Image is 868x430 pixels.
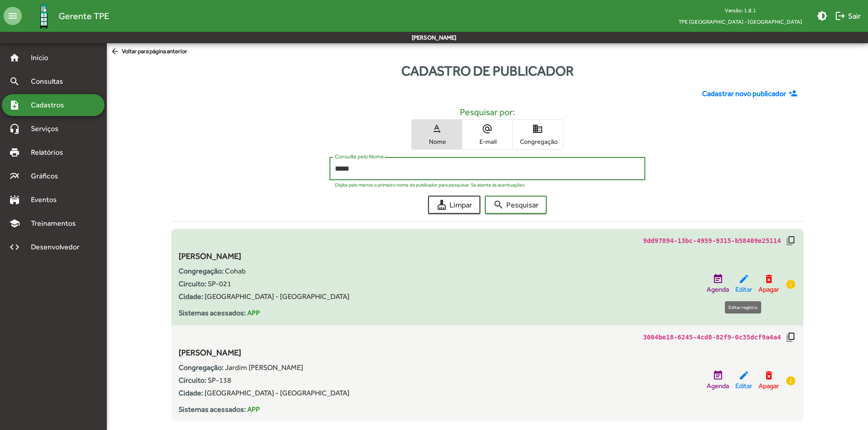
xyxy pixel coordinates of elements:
strong: Circuito: [179,376,206,384]
span: Desenvolvedor [25,242,90,253]
span: SP-021 [208,279,231,288]
strong: Sistemas acessados: [179,405,246,414]
a: Gerente TPE [22,1,109,31]
mat-icon: stadium [9,194,20,205]
span: Gráficos [25,171,70,182]
span: Voltar para página anterior [110,47,187,57]
strong: Cidade: [179,389,203,397]
span: Eventos [25,194,69,205]
span: [GEOGRAPHIC_DATA] - [GEOGRAPHIC_DATA] [205,292,349,301]
span: Nome [414,137,459,146]
span: Editar [735,381,752,391]
span: Jardim [PERSON_NAME] [225,363,303,372]
span: Congregação [515,137,560,146]
mat-icon: brightness_medium [817,10,828,21]
mat-icon: info [785,279,796,290]
span: Limpar [436,197,472,213]
mat-icon: search [9,76,20,87]
mat-icon: edit [738,370,749,381]
span: Serviços [25,123,71,134]
mat-hint: Digite pelo menos o primeiro nome do publicador para pesquisar. Se atente às acentuações. [335,182,526,187]
mat-icon: event_note [713,273,723,284]
mat-icon: print [9,147,20,158]
span: [PERSON_NAME] [179,251,241,261]
span: Apagar [758,381,779,391]
span: Cadastrar novo publicador [702,88,786,99]
span: Treinamentos [25,218,87,229]
mat-icon: copy_all [785,235,796,246]
mat-icon: home [9,52,20,63]
mat-icon: search [493,199,504,210]
button: Sair [831,8,864,24]
button: Congregação [513,120,563,149]
code: 9dd97894-13bc-4959-9315-b58409e25114 [643,236,781,246]
span: APP [247,405,260,414]
mat-icon: multiline_chart [9,171,20,182]
img: Logo [29,1,59,31]
span: Relatórios [25,147,75,158]
span: Gerente TPE [59,9,109,23]
span: TPE [GEOGRAPHIC_DATA] - [GEOGRAPHIC_DATA] [671,16,809,27]
mat-icon: event_note [713,370,723,381]
span: Sair [835,8,861,24]
strong: Congregação: [179,267,224,275]
mat-icon: headset_mic [9,123,20,134]
span: Agenda [707,284,729,295]
button: Limpar [428,196,480,214]
button: E-mail [462,120,512,149]
span: Pesquisar [493,197,539,213]
mat-icon: domain [532,123,543,134]
span: Apagar [758,284,779,295]
strong: Sistemas acessados: [179,309,246,317]
strong: Cidade: [179,292,203,301]
span: Agenda [707,381,729,391]
mat-icon: logout [835,10,846,21]
mat-icon: copy_all [785,332,796,343]
mat-icon: edit [738,273,749,284]
span: SP-138 [208,376,231,384]
mat-icon: code [9,242,20,253]
button: Pesquisar [485,196,547,214]
strong: Circuito: [179,279,206,288]
mat-icon: school [9,218,20,229]
mat-icon: alternate_email [482,123,493,134]
span: Início [25,52,61,63]
mat-icon: delete_forever [763,370,774,381]
span: [GEOGRAPHIC_DATA] - [GEOGRAPHIC_DATA] [205,389,349,397]
button: Nome [412,120,462,149]
mat-icon: person_add [788,89,800,99]
span: APP [247,309,260,317]
mat-icon: cleaning_services [436,199,447,210]
mat-icon: delete_forever [763,273,774,284]
strong: Congregação: [179,363,224,372]
mat-icon: menu [4,7,22,25]
h5: Pesquisar por: [179,106,797,117]
mat-icon: info [785,375,796,386]
mat-icon: text_rotation_none [431,123,442,134]
div: Versão: 1.8.1 [671,5,809,16]
span: E-mail [464,137,510,146]
span: Cadastros [25,100,76,111]
span: Consultas [25,76,75,87]
div: Cadastro de publicador [107,61,868,81]
span: Editar [735,284,752,295]
span: Cohab [225,267,246,275]
mat-icon: note_add [9,100,20,111]
span: [PERSON_NAME] [179,348,241,357]
code: 3004be18-6245-4cd0-82f9-0c35dcf9a4a4 [643,333,781,342]
mat-icon: arrow_back [110,47,122,57]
